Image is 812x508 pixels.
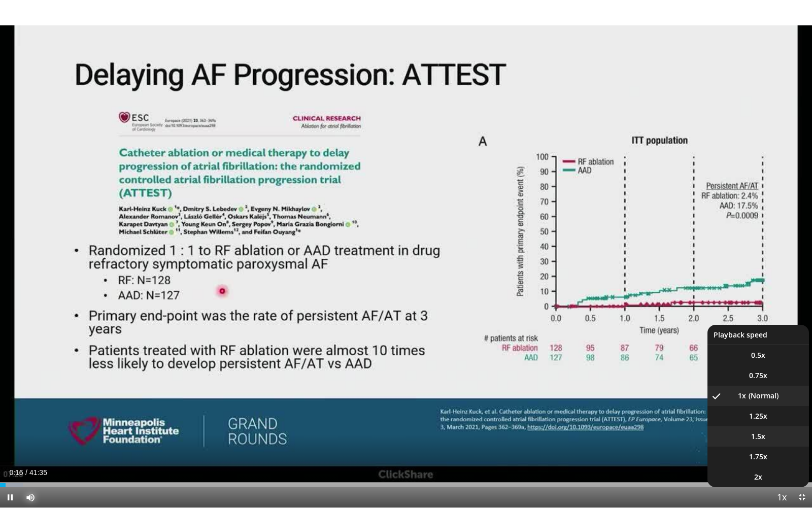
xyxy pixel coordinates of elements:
span: 0:16 [9,468,23,477]
span: / [25,468,27,477]
span: 0.75x [749,370,767,381]
span: 1.5x [751,431,765,442]
button: Exit Fullscreen [792,487,812,507]
button: Playback Rate [771,487,792,507]
button: Mute [20,487,41,507]
span: 1x [738,391,746,401]
span: 1.25x [749,411,767,421]
span: 1.75x [749,452,767,462]
span: 0.5x [751,350,765,360]
span: 2x [754,472,762,482]
span: 41:35 [29,468,47,477]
